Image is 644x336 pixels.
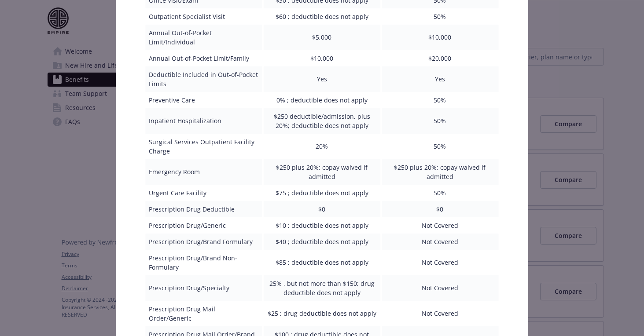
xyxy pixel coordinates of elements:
td: Not Covered [381,234,499,250]
td: $0 [263,201,381,217]
td: 50% [381,134,499,159]
td: Not Covered [381,217,499,234]
td: 50% [381,92,499,108]
td: $10,000 [381,25,499,50]
td: Prescription Drug/Generic [145,217,263,234]
td: Yes [381,66,499,92]
td: $250 plus 20%; copay waived if admitted [263,159,381,185]
td: 50% [381,108,499,134]
td: 50% [381,8,499,25]
td: Deductible Included in Out-of-Pocket Limits [145,66,263,92]
td: $0 [381,201,499,217]
td: Emergency Room [145,159,263,185]
td: Not Covered [381,250,499,275]
td: Outpatient Specialist Visit [145,8,263,25]
td: 25% , but not more than $150; drug deductible does not apply [263,275,381,301]
td: Annual Out-of-Pocket Limit/Individual [145,25,263,50]
td: $40 ; deductible does not apply [263,234,381,250]
td: $60 ; deductible does not apply [263,8,381,25]
td: Preventive Care [145,92,263,108]
td: $5,000 [263,25,381,50]
td: Yes [263,66,381,92]
td: $10,000 [263,50,381,66]
td: Urgent Care Facility [145,185,263,201]
td: Prescription Drug/Specialty [145,275,263,301]
td: $85 ; deductible does not apply [263,250,381,275]
td: $250 deductible/admission, plus 20%; deductible does not apply [263,108,381,134]
td: Prescription Drug Deductible [145,201,263,217]
td: $10 ; deductible does not apply [263,217,381,234]
td: Surgical Services Outpatient Facility Charge [145,134,263,159]
td: Inpatient Hospitalization [145,108,263,134]
td: Annual Out-of-Pocket Limit/Family [145,50,263,66]
td: 50% [381,185,499,201]
td: Prescription Drug Mail Order/Generic [145,301,263,326]
td: Prescription Drug/Brand Non-Formulary [145,250,263,275]
td: Prescription Drug/Brand Formulary [145,234,263,250]
td: $75 ; deductible does not apply [263,185,381,201]
td: Not Covered [381,301,499,326]
td: $250 plus 20%; copay waived if admitted [381,159,499,185]
td: $25 ; drug deductible does not apply [263,301,381,326]
td: Not Covered [381,275,499,301]
td: 20% [263,134,381,159]
td: 0% ; deductible does not apply [263,92,381,108]
td: $20,000 [381,50,499,66]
